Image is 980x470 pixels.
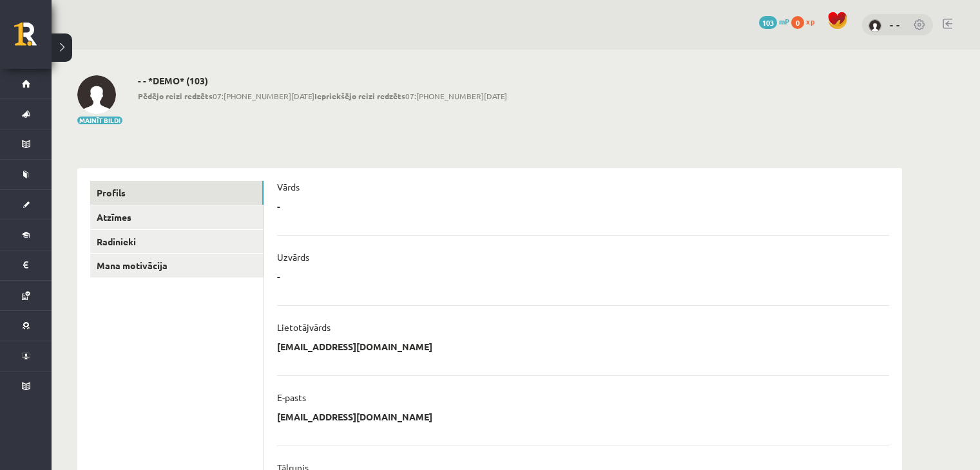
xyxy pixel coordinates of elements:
[277,270,280,282] p: -
[14,23,52,55] a: Rīgas 1. Tālmācības vidusskola
[806,16,814,26] span: xp
[277,251,309,263] p: Uzvārds
[138,90,507,102] span: 07:[PHONE_NUMBER][DATE] 07:[PHONE_NUMBER][DATE]
[779,16,789,26] span: mP
[90,205,264,229] a: Atzīmes
[791,16,804,29] span: 0
[314,91,405,101] b: Iepriekšējo reizi redzēts
[277,181,300,193] p: Vārds
[869,19,881,32] img: - -
[277,341,432,352] p: [EMAIL_ADDRESS][DOMAIN_NAME]
[277,200,280,212] p: -
[277,391,306,403] p: E-pasts
[277,321,331,333] p: Lietotājvārds
[77,75,116,114] img: - -
[90,230,264,254] a: Radinieki
[138,75,507,86] h2: - - *DEMO* (103)
[77,117,122,124] button: Mainīt bildi
[90,254,264,277] a: Mana motivācija
[791,16,821,26] a: 0 xp
[277,411,432,422] p: [EMAIL_ADDRESS][DOMAIN_NAME]
[759,16,789,26] a: 103 mP
[759,16,777,29] span: 103
[90,181,264,205] a: Profils
[138,91,213,101] b: Pēdējo reizi redzēts
[890,18,900,31] a: - -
